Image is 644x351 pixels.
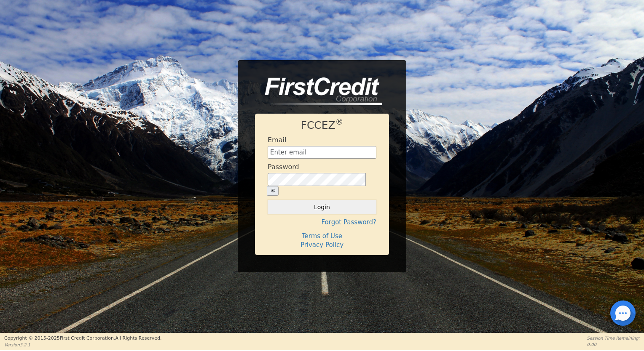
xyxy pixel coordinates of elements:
sup: ® [335,117,343,126]
input: password [268,173,366,186]
h4: Forgot Password? [268,218,376,226]
p: 0:00 [587,341,640,348]
h4: Email [268,136,286,144]
p: Session Time Remaining: [587,335,640,341]
p: Version 3.2.1 [4,342,161,348]
p: Copyright © 2015- 2025 First Credit Corporation. [4,335,161,342]
img: logo-CMu_cnol.png [255,77,382,105]
h4: Password [268,163,299,171]
button: Login [268,200,376,214]
input: Enter email [268,146,376,159]
span: All Rights Reserved. [115,335,161,341]
h4: Privacy Policy [268,241,376,249]
h1: FCCEZ [268,119,376,132]
h4: Terms of Use [268,232,376,240]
